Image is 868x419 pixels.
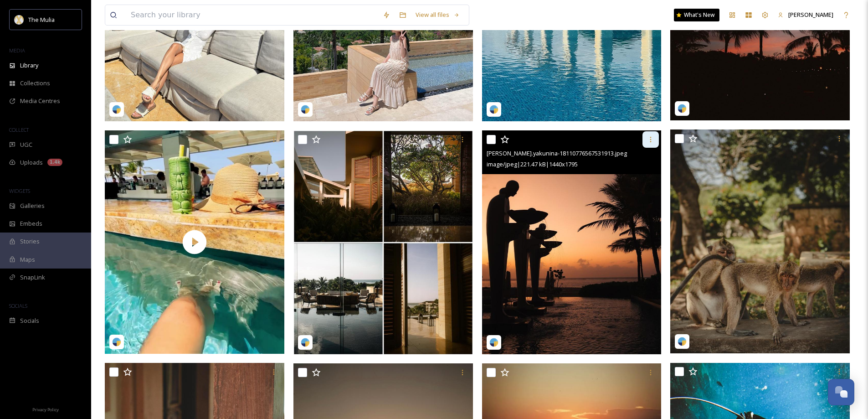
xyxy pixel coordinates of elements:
a: [PERSON_NAME] [773,6,838,24]
img: snapsea-logo.png [112,337,121,347]
img: snapsea-logo.png [112,105,121,114]
span: SOCIALS [9,302,27,309]
span: Uploads [20,158,43,167]
img: snapsea-logo.png [678,337,687,346]
a: Privacy Policy [32,403,59,414]
img: marie.yakunina-18110776567531913.jpeg [482,130,662,354]
span: The Mulia [28,16,55,24]
a: What's New [674,9,719,21]
span: image/jpeg | 221.47 kB | 1440 x 1795 [487,160,578,168]
span: MEDIA [9,47,25,54]
span: Socials [20,316,39,325]
img: mulia_logo.png [15,15,24,24]
a: View all files [411,6,464,24]
img: marie.yakunina-18052655630240549.jpeg [293,130,473,354]
img: marie.yakunina-17881960281262358.jpeg [670,129,850,353]
span: Library [20,61,38,70]
div: 1.4k [47,159,62,166]
span: Collections [20,79,50,88]
span: Media Centres [20,97,60,105]
span: COLLECT [9,126,29,133]
img: snapsea-logo.png [301,105,310,114]
span: Galleries [20,202,45,210]
input: Search your library [126,5,378,25]
span: Maps [20,255,35,264]
span: SnapLink [20,273,45,282]
img: snapsea-logo.png [489,338,498,347]
span: [PERSON_NAME] [788,10,833,19]
span: Stories [20,237,40,246]
span: Privacy Policy [32,407,59,413]
img: thumbnail [105,130,284,354]
span: Embeds [20,219,42,228]
img: snapsea-logo.png [301,338,310,347]
span: WIDGETS [9,187,30,194]
span: [PERSON_NAME].yakunina-18110776567531913.jpeg [487,149,627,157]
button: Open Chat [828,379,854,405]
span: UGC [20,140,32,149]
img: snapsea-logo.png [678,104,687,113]
img: snapsea-logo.png [489,105,498,114]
